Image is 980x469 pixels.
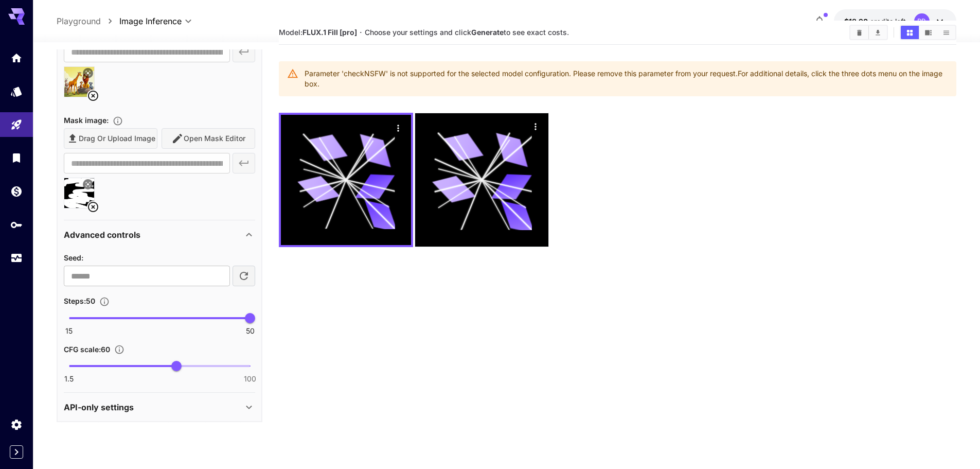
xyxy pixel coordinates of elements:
b: Generate [471,28,504,37]
span: 15 [65,326,73,336]
span: credits left [870,17,906,26]
div: Settings [10,418,23,431]
a: Playground [57,15,101,27]
div: Usage [10,252,23,265]
span: $18.90 [844,17,870,26]
button: Expand sidebar [10,445,23,459]
span: Choose your settings and click to see exact costs. [365,28,569,37]
div: API-only settings [64,395,255,420]
span: 100 [244,374,256,384]
div: Actions [390,120,406,135]
div: Home [10,51,23,64]
div: $18.89804 [844,16,906,27]
div: Show media in grid viewShow media in video viewShow media in list view [900,25,956,40]
div: RB [914,13,930,29]
span: 1.5 [64,374,74,384]
span: Mask image : [64,116,109,125]
button: Download All [869,26,887,39]
p: API-only settings [64,401,134,413]
span: Seed : [64,253,83,262]
b: FLUX.1 Fill [pro] [302,28,357,37]
button: $18.89804RB [834,9,956,33]
div: API Keys [10,215,23,228]
button: Show media in list view [937,26,955,39]
button: Adjusts how closely the generated image aligns with the input prompt. A higher value enforces str... [110,344,129,355]
span: CFG scale : 60 [64,345,110,354]
div: Library [10,151,23,164]
div: Models [10,85,23,98]
p: · [360,26,362,39]
div: Advanced controls [64,247,255,383]
button: Show media in video view [919,26,937,39]
span: 50 [246,326,255,336]
nav: breadcrumb [57,15,119,27]
span: Model: [279,28,357,37]
div: Playground [10,118,23,131]
div: Parameter 'checkNSFW' is not supported for the selected model configuration. Please remove this p... [305,64,948,93]
div: Wallet [10,185,23,198]
div: Advanced controls [64,222,255,247]
button: Show media in grid view [901,26,919,39]
button: Upload a mask image to define the area to edit, or use the Mask Editor to create one from your se... [109,116,127,126]
div: Clear AllDownload All [849,25,888,40]
span: Steps : 50 [64,297,95,305]
div: Actions [528,118,543,134]
button: Clear All [850,26,868,39]
div: Seed Image is required! [64,114,255,217]
p: Advanced controls [64,229,140,241]
span: Image Inference [119,15,182,27]
button: Set the number of denoising steps used to refine the image. More steps typically lead to higher q... [95,297,114,307]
